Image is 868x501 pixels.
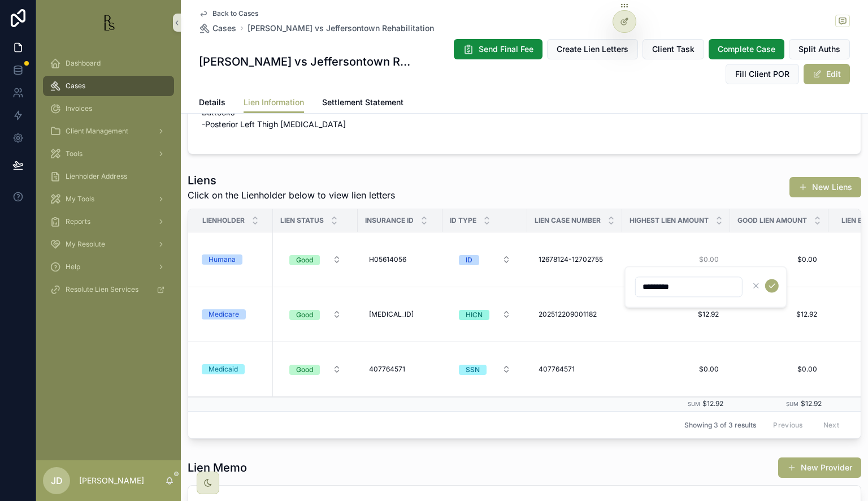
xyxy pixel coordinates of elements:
span: $12.92 [801,399,822,408]
button: Select Button [450,359,520,379]
a: My Resolute [43,234,174,254]
a: $12.92 [629,305,723,323]
span: Lienholder Address [66,172,127,181]
a: Settlement Statement [322,92,403,115]
button: Edit [804,64,850,84]
span: $0.00 [633,255,719,264]
small: Sum [786,401,798,407]
a: $0.00 [629,250,723,269]
span: Details [199,97,225,108]
span: Lien Status [280,216,324,225]
span: $0.00 [741,255,817,264]
button: Complete Case [709,39,784,59]
span: 407764571 [539,365,575,374]
a: Select Button [280,359,351,380]
div: scrollable content [36,45,181,314]
span: Tools [66,149,83,158]
button: Split Auths [789,39,850,59]
a: Reports [43,211,174,232]
span: Click on the Lienholder below to view lien letters [188,188,395,202]
span: Cases [212,23,236,34]
div: Good [296,255,313,265]
a: $0.00 [737,250,822,269]
a: H05614056 [364,250,436,269]
a: 407764571 [534,360,615,378]
button: Send Final Fee [454,39,542,59]
span: Good Lien Amount [737,216,807,225]
img: App logo [99,14,118,32]
a: My Tools [43,189,174,209]
h1: Liens [188,172,395,188]
a: Medicaid [202,364,266,374]
a: Resolute Lien Services [43,279,174,300]
button: New Liens [789,177,861,197]
span: Client Management [66,127,128,136]
h1: Lien Memo [188,460,247,476]
span: Resolute Lien Services [66,285,138,294]
button: Select Button [280,304,350,325]
a: Dashboard [43,53,174,74]
a: Select Button [449,304,520,325]
div: Humana [209,254,236,265]
a: $0.00 [629,360,723,378]
button: Select Button [450,249,520,270]
span: Help [66,262,80,271]
button: Create Lien Letters [547,39,638,59]
button: Select Button [280,359,350,379]
h1: [PERSON_NAME] vs Jeffersontown Rehabilitation [199,54,415,70]
span: Lienholder [202,216,245,225]
button: Client Task [643,39,704,59]
div: Medicare [209,309,239,319]
button: Select Button [450,304,520,325]
a: $12.92 [737,305,822,323]
span: Complete Case [718,44,775,55]
a: $0.00 [737,360,822,378]
span: [PERSON_NAME] vs Jeffersontown Rehabilitation [248,23,434,34]
span: Lien Information [244,97,304,108]
a: Details [199,92,225,115]
div: ID [466,255,472,265]
a: Lien Information [244,92,304,114]
span: $0.00 [633,365,719,374]
span: My Tools [66,195,94,204]
span: Fill Client POR [735,68,789,80]
a: Client Management [43,121,174,141]
div: SSN [466,365,480,375]
div: Good [296,310,313,320]
div: Good [296,365,313,375]
span: Insurance ID [365,216,414,225]
span: ID Type [450,216,476,225]
a: Select Button [280,304,351,325]
button: Select Button [280,249,350,270]
span: $12.92 [702,399,723,408]
button: New Provider [778,457,861,478]
a: 407764571 [364,360,436,378]
span: Send Final Fee [479,44,533,55]
a: Lienholder Address [43,166,174,187]
span: Highest Lien Amount [630,216,709,225]
a: 202512209001182 [534,305,615,323]
div: HICN [466,310,483,320]
span: JD [51,474,63,487]
span: Dashboard [66,59,101,68]
span: Invoices [66,104,92,113]
div: Medicaid [209,364,238,374]
span: $12.92 [741,310,817,319]
span: H05614056 [369,255,406,264]
a: Select Button [449,359,520,380]
a: [MEDICAL_ID] [364,305,436,323]
span: 407764571 [369,365,405,374]
a: Cases [43,76,174,96]
a: Medicare [202,309,266,319]
button: Fill Client POR [726,64,799,84]
span: Back to Cases [212,9,258,18]
p: [PERSON_NAME] [79,475,144,486]
span: Reports [66,217,90,226]
a: Humana [202,254,266,265]
span: 202512209001182 [539,310,597,319]
span: $0.00 [741,365,817,374]
span: My Resolute [66,240,105,249]
a: Invoices [43,98,174,119]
